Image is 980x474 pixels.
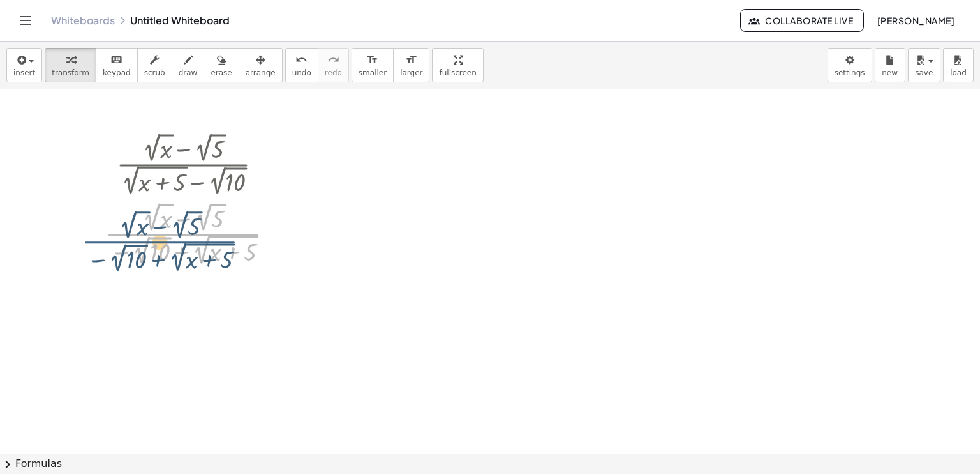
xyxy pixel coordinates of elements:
span: scrub [144,68,165,77]
span: load [950,68,967,77]
i: format_size [366,52,378,68]
span: erase [211,68,232,77]
span: settings [835,68,865,77]
span: Collaborate Live [751,15,853,26]
i: format_size [405,52,417,68]
button: format_sizelarger [393,48,429,82]
button: transform [45,48,96,82]
a: Whiteboards [51,14,115,27]
span: arrange [246,68,276,77]
i: undo [295,52,308,68]
i: keyboard [110,52,122,68]
i: redo [327,52,339,68]
button: keyboardkeypad [96,48,138,82]
button: new [875,48,905,82]
button: scrub [137,48,172,82]
span: redo [325,68,342,77]
span: undo [292,68,311,77]
span: [PERSON_NAME] [877,15,954,26]
button: undoundo [285,48,318,82]
span: insert [13,68,35,77]
button: save [908,48,940,82]
span: fullscreen [439,68,476,77]
button: insert [6,48,42,82]
span: transform [52,68,89,77]
button: arrange [239,48,283,82]
span: larger [400,68,422,77]
button: Toggle navigation [15,10,36,31]
button: Collaborate Live [740,9,864,32]
span: draw [179,68,198,77]
span: keypad [103,68,131,77]
button: load [943,48,974,82]
button: settings [828,48,872,82]
span: save [915,68,933,77]
span: new [882,68,898,77]
button: erase [204,48,239,82]
button: format_sizesmaller [352,48,394,82]
button: draw [172,48,205,82]
button: [PERSON_NAME] [866,9,965,32]
span: smaller [359,68,387,77]
button: redoredo [318,48,349,82]
button: fullscreen [432,48,483,82]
